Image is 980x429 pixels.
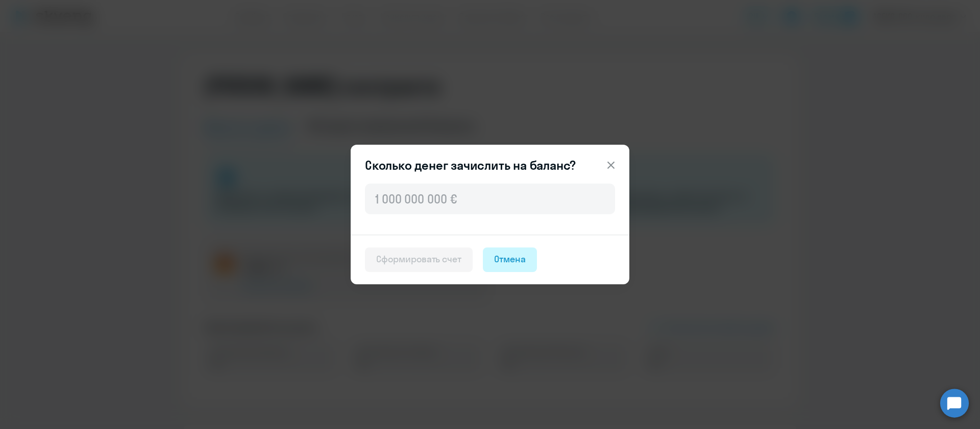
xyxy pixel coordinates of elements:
input: 1 000 000 000 € [365,184,615,214]
header: Сколько денег зачислить на баланс? [351,157,629,173]
div: Сформировать счет [376,253,461,266]
div: Отмена [494,253,526,266]
button: Отмена [483,247,537,272]
button: Сформировать счет [365,247,473,272]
